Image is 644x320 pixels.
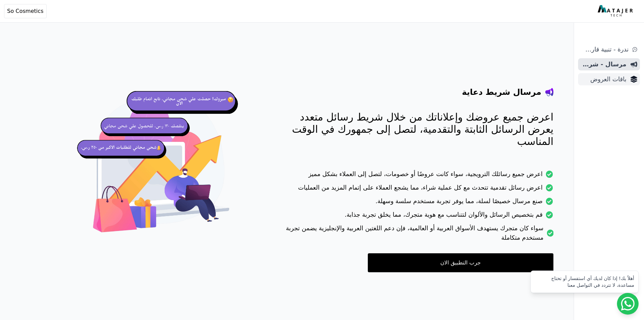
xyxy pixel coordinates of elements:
[4,4,47,18] button: So Cosmetics
[368,253,553,272] a: جرب التطبيق الان
[275,169,553,183] li: اعرض جميع رسائلك الترويجية، سواء كانت عروضًا أو خصومات، لتصل إلى العملاء بشكل مميز
[275,111,553,148] p: اعرض جميع عروضك وإعلاناتك من خلال شريط رسائل متعدد يعرض الرسائل الثابتة والتقدمية، لتصل إلى جمهور...
[75,81,248,255] img: hero
[581,74,626,84] span: باقات العروض
[275,183,553,196] li: اعرض رسائل تقدمية تتحدث مع كل عملية شراء، مما يشجع العملاء على إتمام المزيد من العمليات
[275,210,553,223] li: قم بتخصيص الرسائل والألوان لتتناسب مع هوية متجرك، مما يخلق تجربة جذابة.
[598,5,635,17] img: MatajerTech Logo
[7,7,44,15] span: So Cosmetics
[581,45,628,54] span: ندرة - تنبية قارب علي النفاذ
[275,196,553,210] li: صنع مرسال خصيصًا لسلة، مما يوفر تجربة مستخدم سلسة وسهلة.
[581,60,626,69] span: مرسال - شريط دعاية
[275,223,553,247] li: سواء كان متجرك يستهدف الأسواق العربية أو العالمية، فإن دعم اللغتين العربية والإنجليزية يضمن تجربة...
[462,87,541,98] h4: مرسال شريط دعاية
[535,275,634,289] div: أهلاً بك! إذا كان لديك أي استفسار أو تحتاج مساعدة، لا تتردد في التواصل معنا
